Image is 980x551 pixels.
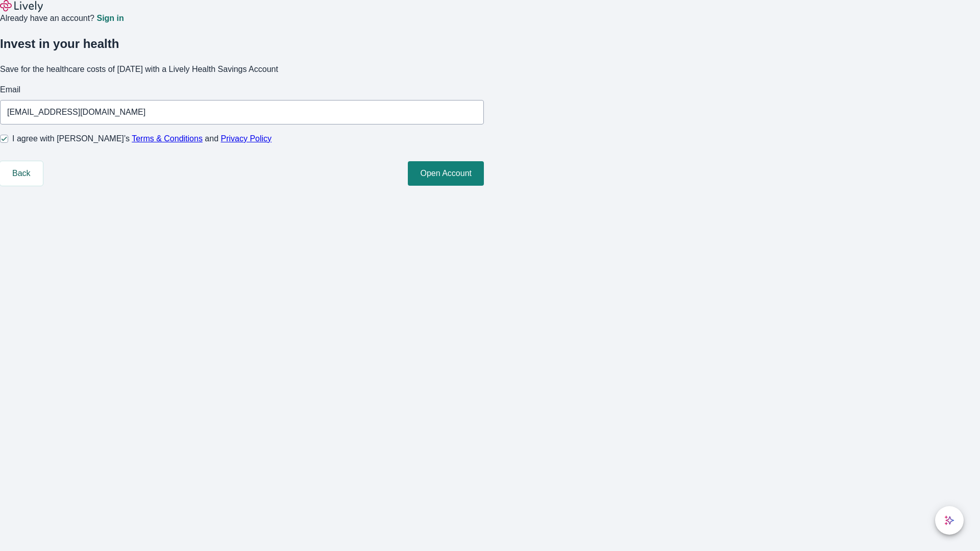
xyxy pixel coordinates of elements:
a: Sign in [96,14,124,22]
a: Privacy Policy [221,134,272,143]
button: Open Account [408,161,484,186]
a: Terms & Conditions [132,134,203,143]
span: I agree with [PERSON_NAME]’s and [12,133,272,145]
button: chat [935,506,964,535]
svg: Lively AI Assistant [944,515,954,525]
